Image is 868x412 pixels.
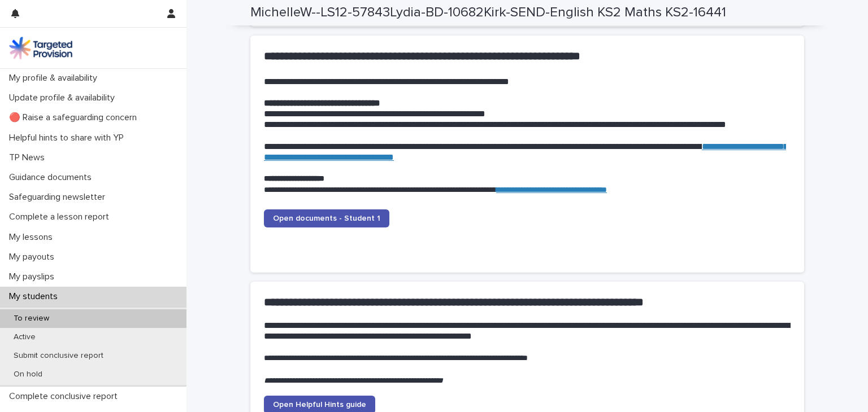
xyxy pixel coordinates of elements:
[5,271,63,282] p: My payslips
[273,401,366,409] span: Open Helpful Hints guide
[5,252,63,262] p: My payouts
[5,133,133,143] p: Helpful hints to share with YP
[5,93,124,103] p: Update profile & availability
[5,232,62,243] p: My lessons
[5,314,58,323] p: To review
[5,152,54,163] p: TP News
[273,214,380,222] span: Open documents - Student 1
[5,391,127,402] p: Complete conclusive report
[5,172,101,183] p: Guidance documents
[5,192,114,203] p: Safeguarding newsletter
[9,37,72,59] img: M5nRWzHhSzIhMunXDL62
[5,332,45,342] p: Active
[264,209,389,227] a: Open documents - Student 1
[5,112,146,123] p: 🔴 Raise a safeguarding concern
[5,291,67,302] p: My students
[5,351,112,361] p: Submit conclusive report
[5,370,51,379] p: On hold
[250,5,726,21] h2: MichelleW--LS12-57843Lydia-BD-10682Kirk-SEND-English KS2 Maths KS2-16441
[5,212,118,222] p: Complete a lesson report
[5,73,106,84] p: My profile & availability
